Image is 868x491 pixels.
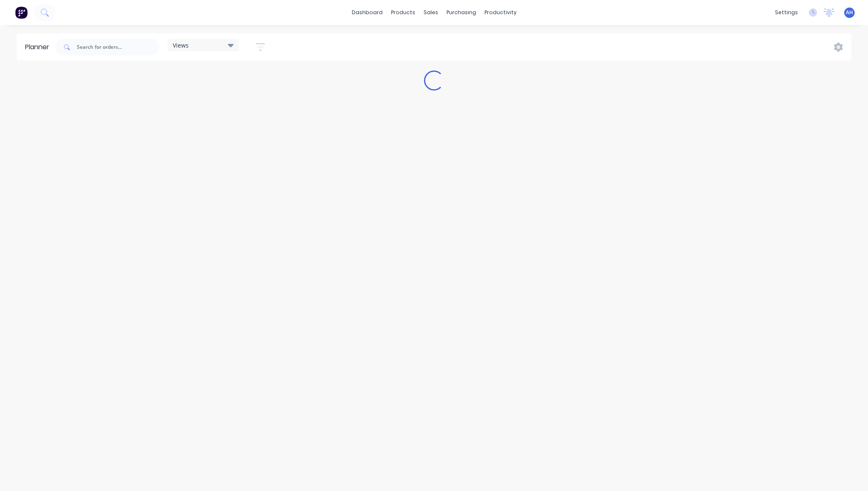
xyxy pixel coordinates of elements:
[442,6,480,19] div: purchasing
[419,6,442,19] div: sales
[480,6,521,19] div: productivity
[15,6,28,19] img: Factory
[846,9,853,16] span: AH
[173,41,189,50] span: Views
[77,39,159,55] input: Search for orders...
[348,6,387,19] a: dashboard
[387,6,419,19] div: products
[771,6,802,19] div: settings
[25,42,53,52] div: Planner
